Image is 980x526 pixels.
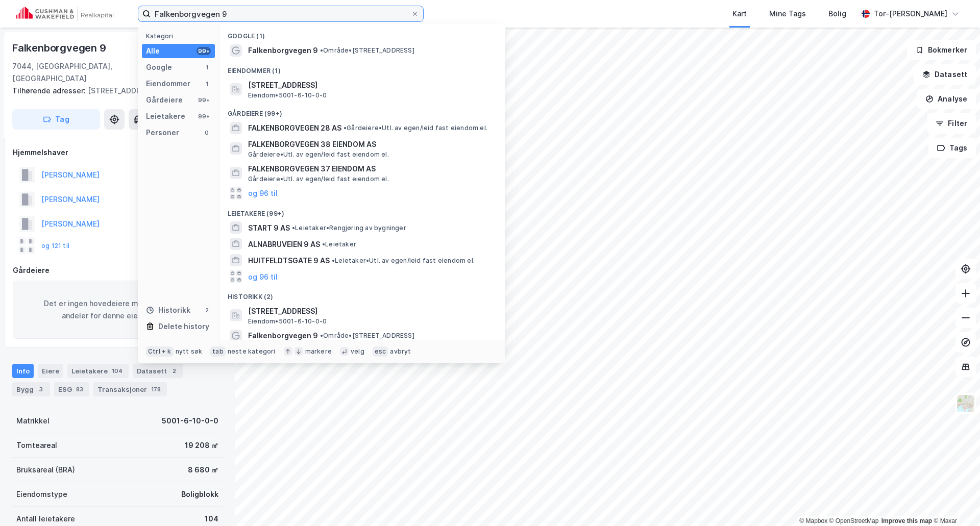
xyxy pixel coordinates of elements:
a: Improve this map [881,517,932,524]
span: Falkenborgvegen 9 [248,330,318,342]
span: [STREET_ADDRESS] [248,305,493,317]
div: Transaksjoner [93,382,167,396]
div: 99+ [197,96,211,104]
div: 83 [74,384,85,394]
div: 3 [36,384,46,394]
div: Hjemmelshaver [13,146,222,159]
span: • [292,224,295,232]
div: Ctrl + k [146,346,174,357]
button: Tags [928,138,976,158]
div: Eiendommer (1) [219,59,505,77]
span: • [322,240,325,248]
button: Filter [927,113,976,134]
div: Kart [732,8,747,20]
div: esc [373,346,388,357]
div: 99+ [197,112,211,120]
button: Analyse [917,89,976,109]
div: tab [210,346,226,357]
div: 19 208 ㎡ [185,439,218,452]
div: Datasett [133,364,183,378]
span: Gårdeiere • Utl. av egen/leid fast eiendom el. [248,175,389,183]
div: Det er ingen hovedeiere med signifikante andeler for denne eiendommen [13,281,222,339]
div: avbryt [390,347,411,356]
div: Falkenborgvegen 9 [12,40,108,56]
div: Tor-[PERSON_NAME] [874,8,947,20]
div: 0 [203,129,211,137]
button: Bokmerker [907,40,976,60]
div: Gårdeiere [13,264,222,277]
span: FALKENBORGVEGEN 37 EIENDOM AS [248,163,493,175]
div: 104 [110,366,125,376]
span: Eiendom • 5001-6-10-0-0 [248,317,327,325]
span: Gårdeiere • Utl. av egen/leid fast eiendom el. [248,151,389,159]
div: Eiendomstype [16,488,67,500]
div: Google [146,61,172,73]
div: ESG [54,382,89,396]
div: Matrikkel [16,415,50,427]
div: 7044, [GEOGRAPHIC_DATA], [GEOGRAPHIC_DATA] [12,60,145,85]
div: 8 680 ㎡ [188,464,218,476]
span: HUITFELDTSGATE 9 AS [248,255,330,267]
span: ALNABRUVEIEN 9 AS [248,238,320,251]
button: Tag [12,109,100,130]
div: Alle [146,45,160,57]
div: 2 [203,306,211,314]
a: OpenStreetMap [829,517,879,524]
div: markere [305,347,332,356]
div: Leietakere [146,110,185,122]
div: Bolig [828,8,846,20]
span: • [344,124,347,132]
div: Kontrollprogram for chat [929,477,980,526]
div: Leietakere (99+) [219,202,505,220]
div: [STREET_ADDRESS] [12,85,214,97]
span: Leietaker • Utl. av egen/leid fast eiendom el. [332,257,475,265]
div: Gårdeiere (99+) [219,102,505,120]
span: • [332,257,335,264]
iframe: Chat Widget [929,477,980,526]
div: 104 [205,513,218,525]
button: og 96 til [248,270,278,283]
div: Eiere [38,364,63,378]
span: • [320,46,323,54]
div: Mine Tags [769,8,806,20]
span: [STREET_ADDRESS] [248,79,493,91]
div: Boligblokk [181,488,218,500]
div: Delete history [158,320,209,333]
div: Kategori [146,32,215,40]
span: FALKENBORGVEGEN 38 EIENDOM AS [248,138,493,151]
div: Eiendommer [146,78,190,90]
div: Google (1) [219,24,505,42]
span: Leietaker • Rengjøring av bygninger [292,224,406,232]
img: cushman-wakefield-realkapital-logo.202ea83816669bd177139c58696a8fa1.svg [16,7,113,21]
div: Historikk (2) [219,285,505,303]
div: neste kategori [228,347,276,356]
div: Personer [146,127,179,139]
span: • [320,332,323,339]
div: 2 [169,366,179,376]
div: nytt søk [176,347,203,356]
div: 1 [203,63,211,71]
span: Område • [STREET_ADDRESS] [320,46,414,55]
span: Tilhørende adresser: [12,86,88,95]
div: velg [351,347,364,356]
div: 5001-6-10-0-0 [162,415,218,427]
div: Antall leietakere [16,513,75,525]
div: Leietakere [67,364,129,378]
div: 1 [203,80,211,88]
span: FALKENBORGVEGEN 28 AS [248,122,341,134]
div: Gårdeiere [146,94,183,106]
div: Bygg [12,382,50,396]
div: Tomteareal [16,439,57,452]
div: Bruksareal (BRA) [16,464,75,476]
button: Datasett [914,64,976,85]
a: Mapbox [799,517,827,524]
span: Leietaker [322,240,356,248]
span: START 9 AS [248,222,290,234]
span: Falkenborgvegen 9 [248,44,318,57]
img: Z [956,394,975,413]
div: Info [12,364,34,378]
div: 178 [149,384,163,394]
span: Eiendom • 5001-6-10-0-0 [248,91,327,99]
button: og 96 til [248,187,278,199]
div: Historikk [146,304,190,316]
